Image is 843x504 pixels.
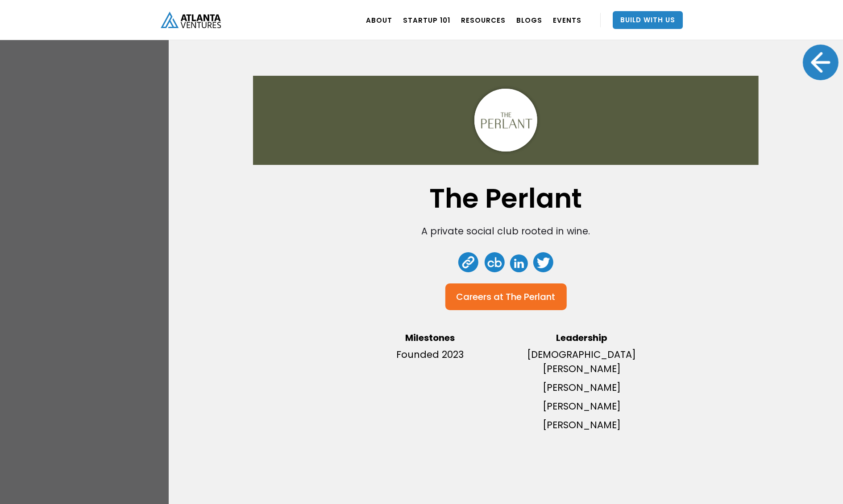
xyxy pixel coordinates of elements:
[461,8,506,33] a: RESOURCES
[429,187,582,209] h1: The Perlant
[366,8,392,33] a: ABOUT
[613,11,683,29] a: Build With Us
[516,8,542,33] a: BLOGS
[253,61,759,180] img: Company Banner
[474,89,537,152] img: Avatar Image
[553,8,581,33] a: EVENTS
[403,8,450,33] a: Startup 101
